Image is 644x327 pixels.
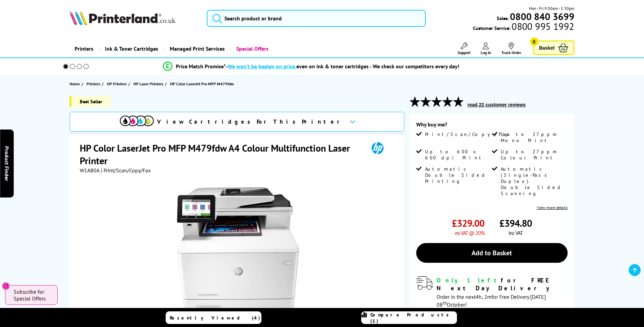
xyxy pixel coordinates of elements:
span: £394.80 [499,217,532,229]
span: View Cartridges For This Printer [157,118,344,125]
div: for FREE Next Day Delivery [437,276,568,292]
a: Ink & Toner Cartridges [98,40,163,57]
span: W1A80A [80,167,99,174]
span: HP Laser Printers [133,80,163,87]
span: Customer Service: [473,23,574,31]
span: Home [70,80,80,87]
span: We won’t be beaten on price, [228,63,296,70]
span: Basket [539,43,555,52]
li: modal_Promise [54,61,569,72]
span: ex VAT @ 20% [455,229,484,236]
span: Price Match Promise* [176,63,226,70]
img: Printerland Logo [70,10,176,25]
span: | Print/Scan/Copy/Fax [101,167,151,174]
a: 0800 840 3699 [509,13,574,20]
input: Search product or brand [207,10,426,27]
a: Track Order [501,42,521,55]
span: Order in the next for Free Delivery [DATE] 08 October! [437,293,546,308]
a: Managed Print Services [163,40,230,57]
span: Only 1 left [437,276,501,284]
div: - even on ink & toner cartridges - We check our competitors every day! [226,63,459,70]
a: HP Color LaserJet Pro MFP M479fdw [170,80,236,87]
a: Add to Basket [416,243,568,263]
span: HP Color LaserJet Pro MFP M479fdw [170,80,234,87]
a: Special Offers [230,40,274,57]
a: HP Printers [107,80,128,87]
a: Printers [87,80,102,87]
a: Support [458,42,471,55]
button: read 22 customer reviews [465,102,528,108]
img: HP [362,142,393,154]
a: Recently Viewed (4) [166,311,261,324]
span: Up to 27ppm Colour Print [501,149,566,161]
span: Best Seller [70,96,111,107]
span: Product Finder [3,146,10,181]
span: Sales: [497,15,509,21]
span: Up to 27ppm Mono Print [501,131,566,143]
span: Automatic Double Sided Printing [425,166,490,184]
img: HP Color LaserJet Pro MFP M479fdw [171,187,305,321]
a: Printers [70,40,98,57]
a: Printerland Logo [70,10,198,27]
span: 0800 995 1992 [511,23,574,30]
b: 0800 840 3699 [510,10,574,23]
a: Home [70,80,81,87]
span: Support [458,50,471,55]
a: Basket 0 [533,40,574,55]
span: Printers [87,80,100,87]
span: Automatic (Single-Pass Duplex) Double Sided Scanning [501,166,566,196]
span: Mon - Fri 9:00am - 5:30pm [529,5,574,12]
h1: HP Color LaserJet Pro MFP M479fdw A4 Colour Multifunction Laser Printer [80,142,362,167]
a: Compare Products (1) [361,311,457,324]
span: Recently Viewed (4) [170,315,260,321]
span: HP Printers [107,80,127,87]
div: modal_delivery [416,276,568,308]
div: Why buy me? [416,121,568,131]
span: 4h, 2m [476,293,492,300]
span: Up to 600 x 600 dpi Print [425,149,490,161]
span: £329.00 [452,217,484,229]
button: Close [2,282,10,290]
span: Ink & Toner Cartridges [105,40,158,57]
sup: th [443,300,447,306]
span: Compare Products (1) [370,312,457,324]
span: Subscribe for Special Offers [14,288,51,302]
a: View more details [537,205,568,210]
span: inc VAT [509,229,523,236]
img: View Cartridges [120,116,154,126]
a: Log In [481,42,491,55]
span: 0 [530,37,538,46]
a: HP Laser Printers [133,80,165,87]
span: Print/Scan/Copy/Fax [425,131,512,137]
span: Log In [481,50,491,55]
